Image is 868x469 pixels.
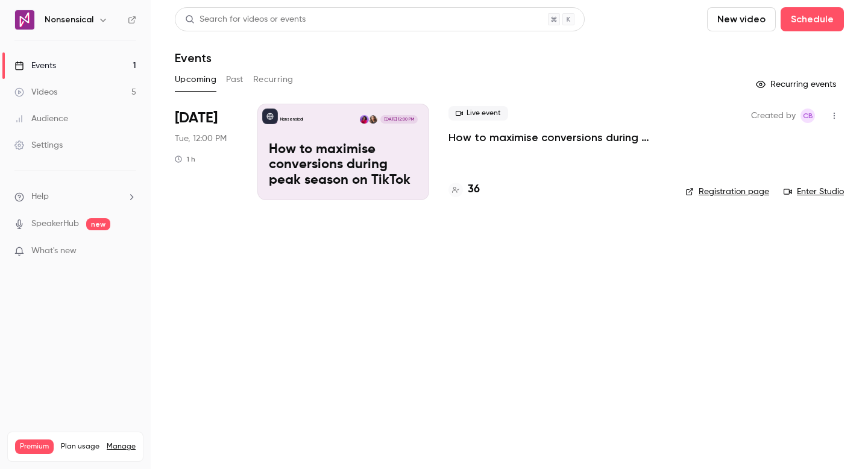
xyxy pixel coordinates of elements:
[14,86,57,98] div: Videos
[781,7,844,31] button: Schedule
[448,130,666,145] a: How to maximise conversions during peak season on TikTok
[45,14,93,26] h6: Nonsensical
[31,190,49,203] span: Help
[226,70,244,89] button: Past
[468,181,480,198] h4: 36
[14,60,56,72] div: Events
[448,181,480,198] a: 36
[14,113,68,125] div: Audience
[15,10,34,30] img: Nonsensical
[685,186,769,198] a: Registration page
[369,115,377,124] img: Nilam Atodoria
[14,139,63,151] div: Settings
[185,13,306,26] div: Search for videos or events
[31,245,77,257] span: What's new
[800,109,815,123] span: Cristina Bertagna
[257,104,429,200] a: How to maximise conversions during peak season on TikTokNonsensicalNilam AtodoriaMelina Lee[DATE]...
[107,442,136,452] a: Manage
[707,7,776,31] button: New video
[784,186,844,198] a: Enter Studio
[122,246,136,257] iframe: Noticeable Trigger
[175,51,212,65] h1: Events
[750,75,844,94] button: Recurring events
[61,442,99,452] span: Plan usage
[31,218,79,230] a: SpeakerHub
[15,439,54,454] span: Premium
[803,109,813,123] span: CB
[175,70,216,89] button: Upcoming
[175,109,218,128] span: [DATE]
[448,106,508,121] span: Live event
[14,190,136,203] li: help-dropdown-opener
[253,70,294,89] button: Recurring
[175,154,195,164] div: 1 h
[86,218,110,230] span: new
[280,116,303,122] p: Nonsensical
[751,109,796,123] span: Created by
[175,133,227,145] span: Tue, 12:00 PM
[380,115,417,124] span: [DATE] 12:00 PM
[360,115,368,124] img: Melina Lee
[175,104,238,200] div: Sep 30 Tue, 12:00 PM (Europe/London)
[269,142,418,189] p: How to maximise conversions during peak season on TikTok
